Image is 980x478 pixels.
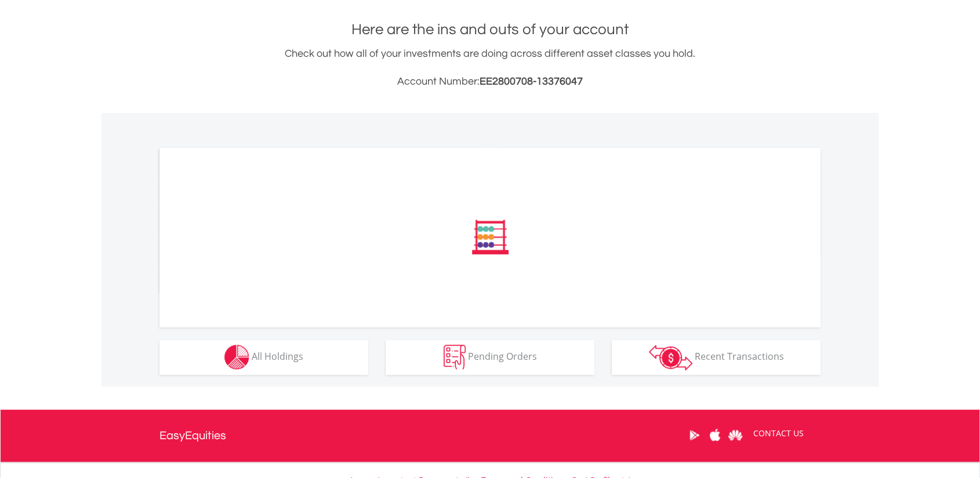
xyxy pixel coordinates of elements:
[745,417,812,450] a: CONTACT US
[252,350,303,363] span: All Holdings
[224,345,249,370] img: holdings-wht.png
[159,46,821,90] div: Check out how all of your investments are doing across different asset classes you hold.
[705,417,725,453] a: Apple
[725,417,745,453] a: Huawei
[695,350,784,363] span: Recent Transactions
[468,350,537,363] span: Pending Orders
[159,410,226,462] a: EasyEquities
[649,345,692,370] img: transactions-zar-wht.png
[159,74,821,90] h3: Account Number:
[480,76,583,87] span: EE2800708-13376047
[684,417,705,453] a: Google Play
[612,340,821,375] button: Recent Transactions
[444,345,466,370] img: pending_instructions-wht.png
[386,340,594,375] button: Pending Orders
[159,340,368,375] button: All Holdings
[159,19,821,40] h1: Here are the ins and outs of your account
